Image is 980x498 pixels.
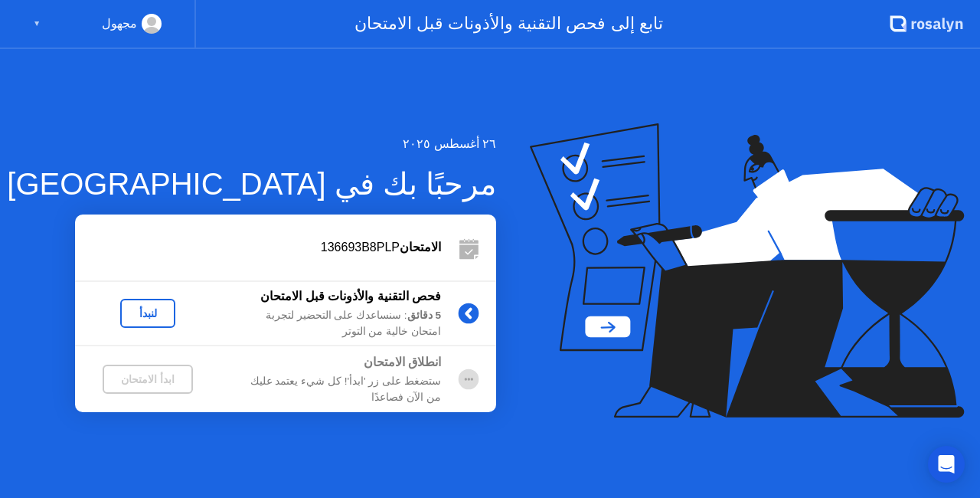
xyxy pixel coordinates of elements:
div: : سنساعدك على التحضير لتجربة امتحان خالية من التوتر [220,308,441,339]
div: ابدأ الامتحان [109,373,187,385]
b: الامتحان [400,241,441,254]
b: انطلاق الامتحان [364,355,441,369]
button: ابدأ الامتحان [103,365,193,394]
div: ستضغط على زر 'ابدأ'! كل شيء يعتمد عليك من الآن فصاعدًا [220,374,441,405]
div: Open Intercom Messenger [928,446,965,483]
div: لنبدأ [126,307,169,319]
b: 5 دقائق [407,310,441,321]
div: مجهول [102,14,137,34]
b: فحص التقنية والأذونات قبل الامتحان [260,290,441,303]
div: مرحبًا بك في [GEOGRAPHIC_DATA] [7,161,496,207]
div: 136693B8PLP [75,238,441,257]
button: لنبدأ [120,299,175,328]
div: ▼ [33,14,41,34]
div: ٢٦ أغسطس ٢٠٢٥ [7,135,496,153]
